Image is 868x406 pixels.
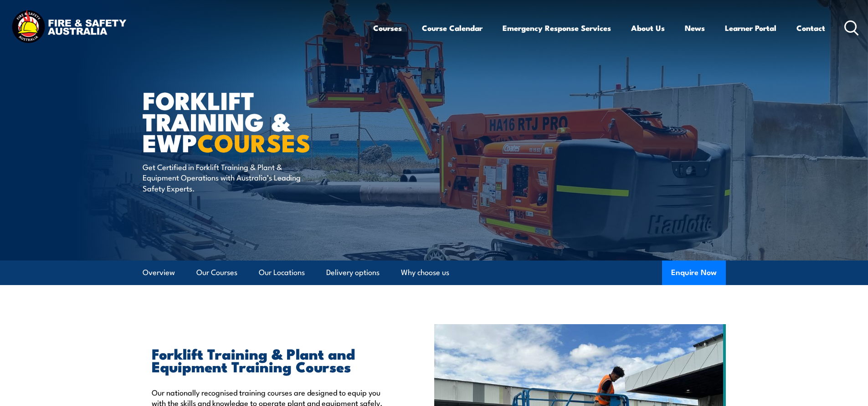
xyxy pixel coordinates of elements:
[662,261,726,285] button: Enquire Now
[685,16,705,40] a: News
[422,16,483,40] a: Course Calendar
[197,123,311,160] strong: COURSES
[143,161,309,193] p: Get Certified in Forklift Training & Plant & Equipment Operations with Australia’s Leading Safety...
[259,261,305,285] a: Our Locations
[631,16,665,40] a: About Us
[725,16,776,40] a: Learner Portal
[373,16,402,40] a: Courses
[143,261,175,285] a: Overview
[796,16,825,40] a: Contact
[503,16,611,40] a: Emergency Response Services
[196,261,237,285] a: Our Courses
[143,89,368,153] h1: Forklift Training & EWP
[401,261,449,285] a: Why choose us
[326,261,380,285] a: Delivery options
[152,347,392,372] h2: Forklift Training & Plant and Equipment Training Courses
